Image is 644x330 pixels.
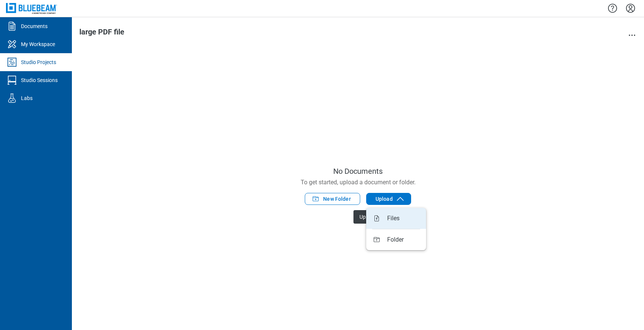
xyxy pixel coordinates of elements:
[21,94,33,102] div: Labs
[6,20,18,32] svg: Documents
[372,235,404,244] div: Folder
[353,210,423,224] span: Upload to ’large PDF file’
[21,58,56,66] div: Studio Projects
[301,178,416,187] span: To get started, upload a document or folder.
[6,38,18,50] svg: My Workspace
[333,166,383,176] span: No Documents
[21,76,58,84] div: Studio Sessions
[366,208,426,250] ul: Upload
[6,74,18,86] svg: Studio Sessions
[6,92,18,104] svg: Labs
[79,27,124,36] span: large PDF file
[625,2,637,15] button: Settings
[372,214,400,223] div: Files
[376,195,393,203] span: Upload
[21,40,55,48] div: My Workspace
[628,31,637,40] button: action-menu
[323,195,351,203] span: New Folder
[366,193,411,205] button: Upload
[6,3,57,14] img: Bluebeam, Inc.
[6,56,18,68] svg: Studio Projects
[21,22,48,30] div: Documents
[305,193,360,205] button: New Folder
